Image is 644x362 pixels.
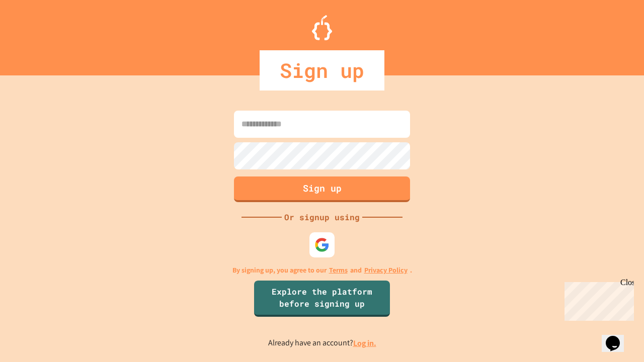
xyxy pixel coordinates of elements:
[254,281,390,317] a: Explore the platform before signing up
[364,265,408,276] a: Privacy Policy
[329,265,348,276] a: Terms
[268,337,376,349] p: Already have an account?
[234,176,410,202] button: Sign up
[260,50,384,90] div: Sign up
[312,15,332,40] img: Logo.svg
[560,278,634,321] iframe: chat widget
[314,237,330,252] img: google-icon.svg
[353,338,376,348] a: Log in.
[282,211,362,223] div: Or signup using
[232,265,412,276] p: By signing up, you agree to our and .
[602,322,634,352] iframe: chat widget
[4,4,69,64] div: Chat with us now!Close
